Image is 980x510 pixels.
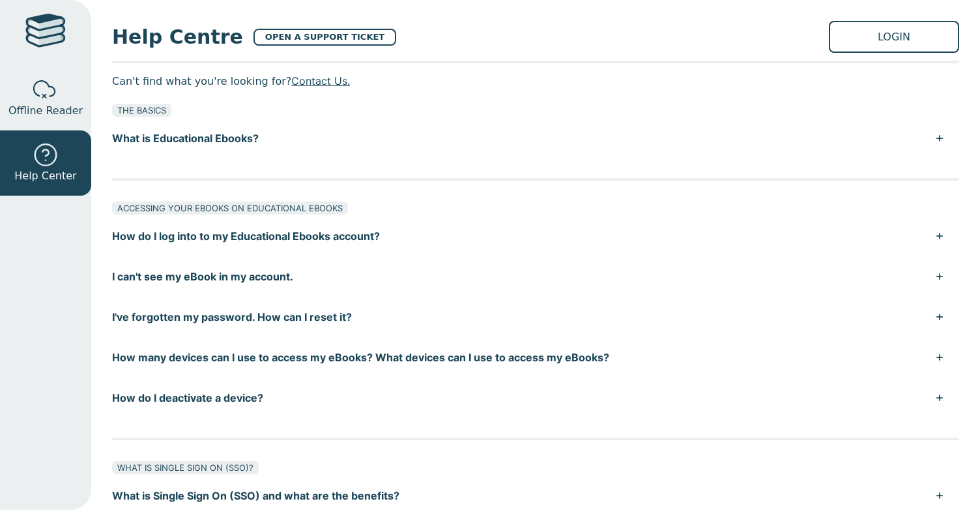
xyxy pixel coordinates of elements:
button: How many devices can I use to access my eBooks? What devices can I use to access my eBooks? [112,337,959,378]
p: Can't find what you're looking for? [112,71,959,91]
button: I've forgotten my password. How can I reset it? [112,297,959,337]
div: WHAT IS SINGLE SIGN ON (SSO)? [112,461,259,474]
button: I can't see my eBook in my account. [112,256,959,297]
div: ACCESSING YOUR EBOOKS ON EDUCATIONAL EBOOKS [112,202,348,215]
button: How do I deactivate a device? [112,378,959,418]
a: LOGIN [829,21,959,53]
button: How do I log into to my Educational Ebooks account? [112,216,959,256]
div: THE BASICS [112,104,171,117]
span: Help Centre [112,22,243,52]
span: Help Center [14,168,76,184]
span: Offline Reader [8,103,83,119]
a: OPEN A SUPPORT TICKET [253,29,396,46]
button: What is Educational Ebooks? [112,118,959,158]
a: Contact Us. [291,74,350,87]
